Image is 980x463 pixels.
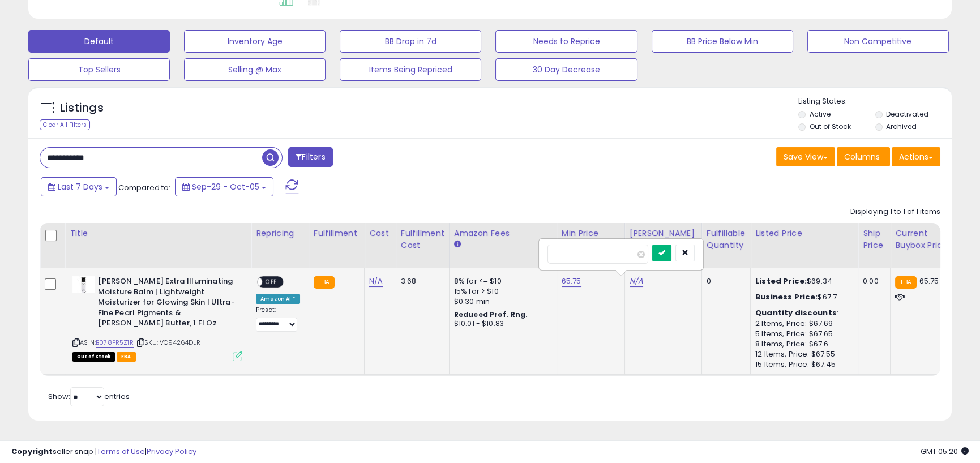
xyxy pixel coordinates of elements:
span: Show: entries [48,391,130,402]
div: Cost [369,228,391,239]
div: Displaying 1 to 1 of 1 items [850,207,940,217]
div: : [755,308,849,318]
a: Privacy Policy [147,446,196,457]
span: Columns [844,151,880,162]
span: Sep-29 - Oct-05 [192,181,259,192]
p: Listing States: [798,96,952,107]
b: [PERSON_NAME] Extra Illuminating Moisture Balm | Lightweight Moisturizer for Glowing Skin | Ultra... [98,276,236,332]
label: Deactivated [886,109,928,119]
b: Reduced Prof. Rng. [454,310,528,319]
b: Listed Price: [755,276,807,286]
span: Last 7 Days [58,181,102,192]
button: BB Price Below Min [652,30,793,53]
div: [PERSON_NAME] [630,228,697,239]
button: Inventory Age [184,30,326,53]
div: $67.7 [755,292,849,302]
div: Clear All Filters [40,119,90,130]
a: N/A [369,276,383,287]
small: Amazon Fees. [454,239,461,250]
a: Terms of Use [97,446,145,457]
button: Default [28,30,170,53]
div: 15 Items, Price: $67.45 [755,359,849,370]
label: Out of Stock [809,122,850,131]
button: Items Being Repriced [340,58,481,81]
button: Needs to Reprice [495,30,637,53]
div: $10.01 - $10.83 [454,319,548,329]
div: Title [70,228,246,239]
div: 2 Items, Price: $67.69 [755,319,849,329]
span: 65.75 [919,276,939,286]
strong: Copyright [11,446,53,457]
button: Last 7 Days [41,177,117,196]
b: Quantity discounts [755,307,837,318]
div: Fulfillment Cost [401,228,444,251]
div: Min Price [562,228,620,239]
h5: Listings [60,100,104,116]
div: 12 Items, Price: $67.55 [755,349,849,359]
button: Selling @ Max [184,58,326,81]
button: Non Competitive [807,30,949,53]
label: Archived [886,122,917,131]
div: Ship Price [863,228,885,251]
img: 21XjJ0rYU8L._SL40_.jpg [72,276,95,293]
span: | SKU: VC94264DLR [135,338,200,347]
a: 65.75 [562,276,581,287]
button: BB Drop in 7d [340,30,481,53]
span: Compared to: [118,182,170,193]
div: $69.34 [755,276,849,286]
div: 8 Items, Price: $67.6 [755,339,849,349]
span: 2025-10-13 05:20 GMT [921,446,969,457]
div: 3.68 [401,276,440,286]
div: Current Buybox Price [895,228,953,251]
div: Fulfillment [314,228,360,239]
span: OFF [262,277,280,287]
label: Active [809,109,830,119]
span: All listings that are currently out of stock and unavailable for purchase on Amazon [72,352,115,362]
div: 8% for <= $10 [454,276,548,286]
div: seller snap | | [11,447,196,457]
button: Top Sellers [28,58,170,81]
div: Preset: [256,306,300,332]
div: Listed Price [755,228,853,239]
small: FBA [314,276,335,289]
button: Filters [288,147,332,167]
a: N/A [630,276,643,287]
button: 30 Day Decrease [495,58,637,81]
div: 15% for > $10 [454,286,548,297]
div: ASIN: [72,276,242,360]
div: 0.00 [863,276,881,286]
small: FBA [895,276,916,289]
button: Sep-29 - Oct-05 [175,177,273,196]
div: Amazon Fees [454,228,552,239]
button: Actions [892,147,940,166]
div: 5 Items, Price: $67.65 [755,329,849,339]
a: B078PR5Z1R [96,338,134,348]
div: Amazon AI * [256,294,300,304]
span: FBA [117,352,136,362]
button: Columns [837,147,890,166]
div: Repricing [256,228,304,239]
div: $0.30 min [454,297,548,307]
button: Save View [776,147,835,166]
div: 0 [707,276,742,286]
div: Fulfillable Quantity [707,228,746,251]
b: Business Price: [755,291,818,302]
